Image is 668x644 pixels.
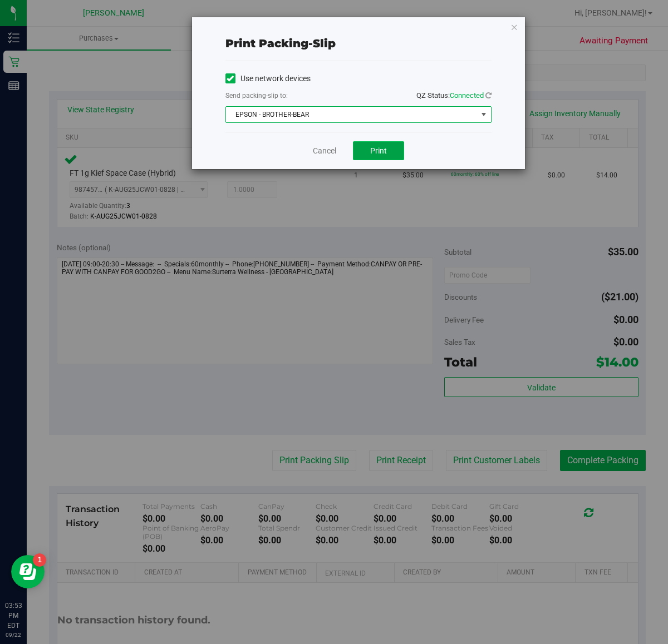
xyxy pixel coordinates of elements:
button: Print [353,141,404,160]
label: Send packing-slip to: [225,91,288,101]
span: Print packing-slip [225,37,336,50]
span: select [477,107,490,122]
span: QZ Status: [416,91,492,100]
label: Use network devices [225,73,311,85]
span: EPSON - BROTHER-BEAR [226,107,477,122]
iframe: Resource center unread badge [33,553,46,567]
span: Print [370,146,387,155]
a: Cancel [313,145,336,157]
span: Connected [450,91,484,100]
iframe: Resource center [11,555,45,588]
